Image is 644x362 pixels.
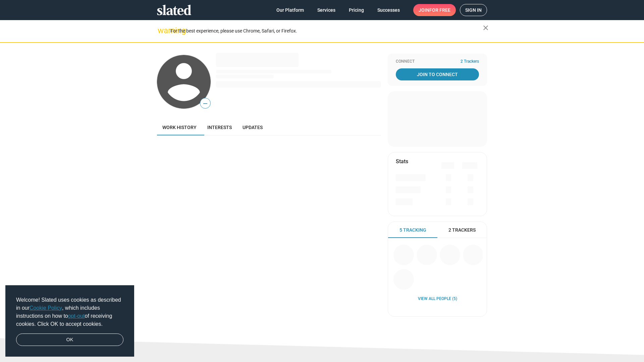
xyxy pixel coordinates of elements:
[372,4,405,16] a: Successes
[399,227,426,233] span: 5 Tracking
[343,4,369,16] a: Pricing
[312,4,341,16] a: Services
[461,59,479,64] span: 2 Trackers
[482,24,490,32] mat-icon: close
[396,158,408,165] mat-card-title: Stats
[276,4,304,16] span: Our Platform
[349,4,364,16] span: Pricing
[419,4,450,16] span: Join
[465,4,482,16] span: Sign in
[68,313,85,319] a: opt-out
[448,227,476,233] span: 2 Trackers
[30,305,62,311] a: Cookie Policy
[237,119,268,135] a: Updates
[158,26,166,35] mat-icon: warning
[16,296,123,328] span: Welcome! Slated uses cookies as described in our , which includes instructions on how to of recei...
[377,4,400,16] span: Successes
[413,4,456,16] a: Joinfor free
[162,125,197,130] span: Work history
[170,26,483,36] div: For the best experience, please use Chrome, Safari, or Firefox.
[396,59,479,64] div: Connect
[202,119,237,135] a: Interests
[271,4,309,16] a: Our Platform
[157,119,202,135] a: Work history
[200,99,210,108] span: —
[16,334,123,346] a: dismiss cookie message
[460,4,487,16] a: Sign in
[429,4,450,16] span: for free
[5,285,134,357] div: cookieconsent
[418,296,457,302] a: View all People (5)
[396,68,479,80] a: Join To Connect
[317,4,335,16] span: Services
[207,125,232,130] span: Interests
[243,125,263,130] span: Updates
[397,68,478,80] span: Join To Connect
